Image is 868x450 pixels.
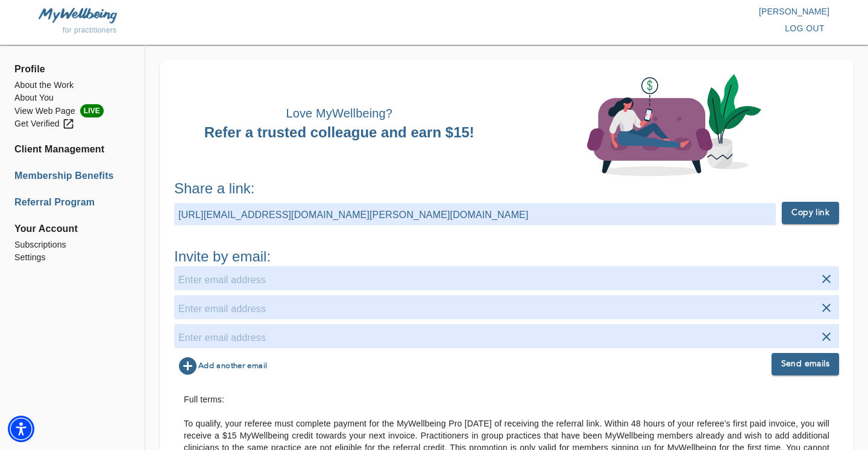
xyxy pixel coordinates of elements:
[14,117,75,130] div: Get Verified
[781,357,829,372] strong: Send emails
[174,353,270,379] button: Add another email
[178,270,835,290] input: Enter email address
[204,124,474,140] strong: Refer a trusted colleague and earn $15!
[782,202,839,224] button: Copy link
[80,104,104,117] span: LIVE
[780,17,829,40] button: log out
[14,104,130,117] li: View Web Page
[63,26,117,34] span: for practitioners
[8,416,34,442] div: Accessibility Menu
[178,328,835,348] input: Enter email address
[14,239,130,251] a: Subscriptions
[14,104,130,117] a: View Web PageLIVE
[178,299,835,319] input: Enter email address
[174,179,839,198] h5: Share a link:
[174,247,839,266] h5: Invite by email:
[14,92,130,104] a: About You
[174,104,504,123] h6: Love MyWellbeing?
[785,21,825,36] span: log out
[587,74,761,177] img: MyWellbeing
[434,5,829,17] p: [PERSON_NAME]
[198,359,267,373] strong: Add another email
[791,205,829,220] strong: Copy link
[14,117,130,130] a: Get Verified
[14,142,130,157] a: Client Management
[14,62,130,77] span: Profile
[14,195,130,210] a: Referral Program
[14,222,130,236] span: Your Account
[14,251,130,264] a: Settings
[14,169,130,183] a: Membership Benefits
[14,79,130,92] a: About the Work
[39,8,117,23] img: MyWellbeing
[772,353,839,375] button: Send emails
